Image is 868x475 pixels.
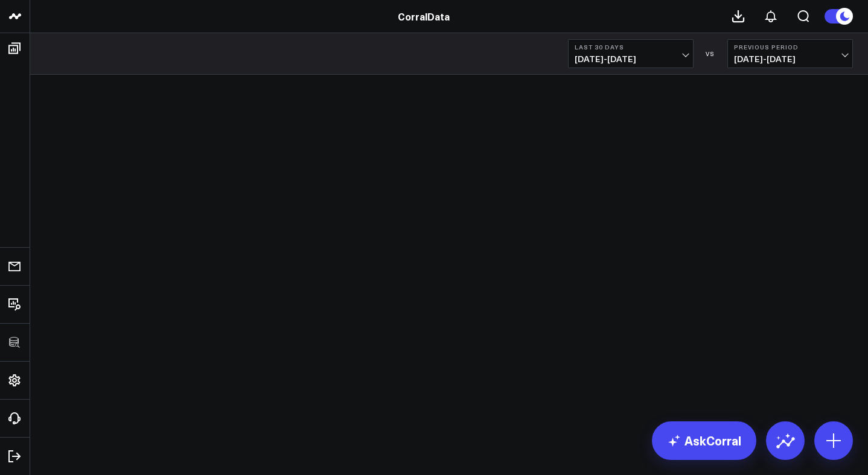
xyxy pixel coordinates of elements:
[575,43,687,51] b: Last 30 Days
[727,39,853,68] button: Previous Period[DATE]-[DATE]
[568,39,694,68] button: Last 30 Days[DATE]-[DATE]
[734,43,846,51] b: Previous Period
[734,54,846,64] span: [DATE] - [DATE]
[652,421,756,460] a: AskCorral
[700,50,721,57] div: VS
[398,10,450,23] a: CorralData
[575,54,687,64] span: [DATE] - [DATE]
